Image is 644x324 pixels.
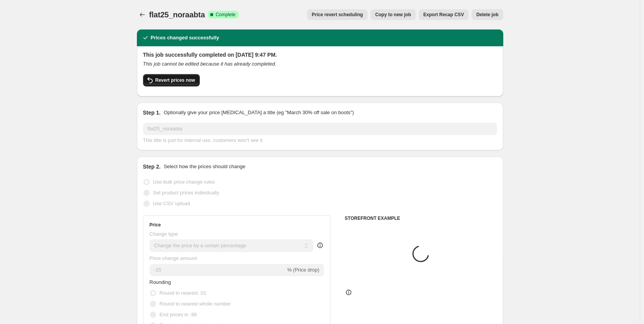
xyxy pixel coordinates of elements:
[216,12,235,18] span: Complete
[150,264,286,276] input: -15
[371,9,416,20] button: Copy to new job
[143,163,161,170] h2: Step 2.
[312,12,363,18] span: Price revert scheduling
[150,255,197,261] span: Price change amount
[155,77,195,83] span: Revert prices now
[164,109,354,116] p: Optionally give your price [MEDICAL_DATA] a title (eg "March 30% off sale on boots")
[476,12,498,18] span: Delete job
[375,12,411,18] span: Copy to new job
[164,163,245,170] p: Select how the prices should change
[423,12,464,18] span: Export Recap CSV
[160,290,206,296] span: Round to nearest .01
[150,279,171,285] span: Rounding
[160,312,197,317] span: End prices in .99
[143,51,497,59] h2: This job successfully completed on [DATE] 9:47 PM.
[143,137,263,143] span: This title is just for internal use, customers won't see it
[149,10,205,19] span: flat25_noraabta
[307,9,368,20] button: Price revert scheduling
[160,301,231,307] span: Round to nearest whole number
[153,179,215,185] span: Use bulk price change rules
[143,74,200,86] button: Revert prices now
[150,222,161,228] h3: Price
[143,123,497,135] input: 30% off holiday sale
[150,231,178,237] span: Change type
[153,201,190,206] span: Use CSV upload
[143,61,276,67] i: This job cannot be edited because it has already completed.
[316,241,324,249] div: help
[137,9,148,20] button: Price change jobs
[345,215,497,221] h6: STOREFRONT EXAMPLE
[472,9,503,20] button: Delete job
[143,109,161,116] h2: Step 1.
[151,34,219,42] h2: Prices changed successfully
[419,9,469,20] button: Export Recap CSV
[153,190,219,196] span: Set product prices individually
[287,267,319,273] span: % (Price drop)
